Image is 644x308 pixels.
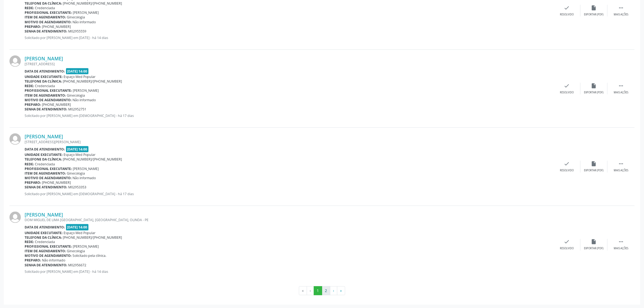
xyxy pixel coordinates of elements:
p: Solicitado por [PERSON_NAME] em [DEMOGRAPHIC_DATA] - há 17 dias [25,113,553,118]
i: check [564,239,570,245]
b: Preparo: [25,258,41,263]
div: Resolvido [560,247,574,251]
b: Data de atendimento: [25,69,65,74]
b: Profissional executante: [25,88,72,93]
div: Exportar (PDF) [584,169,604,172]
b: Motivo de agendamento: [25,20,72,24]
b: Profissional executante: [25,244,72,249]
span: Não informado [42,258,65,263]
span: [PHONE_NUMBER] [42,180,71,185]
span: Espaço Med Popular [64,152,96,157]
div: [STREET_ADDRESS][PERSON_NAME] [25,140,553,144]
span: Credenciada [35,84,55,88]
span: [PHONE_NUMBER] [42,24,71,29]
b: Item de agendamento: [25,249,66,254]
div: Exportar (PDF) [584,13,604,17]
i: insert_drive_file [591,239,597,245]
b: Item de agendamento: [25,171,66,176]
b: Item de agendamento: [25,93,66,98]
b: Telefone da clínica: [25,79,62,84]
b: Telefone da clínica: [25,157,62,162]
span: Espaço Med Popular [64,74,96,79]
i: check [564,5,570,11]
b: Rede: [25,6,34,10]
div: Resolvido [560,13,574,17]
b: Preparo: [25,24,41,29]
div: Mais ações [614,91,628,94]
img: img [9,133,21,145]
div: Mais ações [614,247,628,251]
b: Rede: [25,240,34,244]
span: [PERSON_NAME] [73,88,99,93]
b: Senha de atendimento: [25,185,67,189]
div: Resolvido [560,169,574,172]
b: Unidade executante: [25,231,63,235]
button: Go to page 2 [322,286,330,296]
p: Solicitado por [PERSON_NAME] em [DEMOGRAPHIC_DATA] - há 17 dias [25,192,553,196]
div: Exportar (PDF) [584,91,604,94]
span: Não informado [73,98,96,102]
b: Senha de atendimento: [25,107,67,112]
div: [STREET_ADDRESS] [25,62,553,66]
span: Credenciada [35,162,55,166]
span: M02952751 [68,107,87,112]
span: [PHONE_NUMBER]/[PHONE_NUMBER] [63,235,122,240]
b: Senha de atendimento: [25,263,67,268]
span: [PHONE_NUMBER]/[PHONE_NUMBER] [63,79,122,84]
span: Solicitado pela clínica. [73,254,107,258]
span: M02956672 [68,263,87,268]
i: check [564,161,570,167]
a: [PERSON_NAME] [25,212,63,218]
i: check [564,83,570,89]
div: DOM MIGUEL DE LIMA [GEOGRAPHIC_DATA], [GEOGRAPHIC_DATA], OLINDA - PE [25,218,553,222]
b: Rede: [25,84,34,88]
b: Senha de atendimento: [25,29,67,34]
button: Go to page 1 [314,286,322,296]
b: Preparo: [25,102,41,107]
span: [DATE] 14:00 [66,68,89,74]
span: [PERSON_NAME] [73,10,99,15]
img: img [9,212,21,223]
span: [PHONE_NUMBER]/[PHONE_NUMBER] [63,1,122,6]
span: [DATE] 14:00 [66,146,89,152]
span: [PHONE_NUMBER] [42,102,71,107]
span: M02955559 [68,29,87,34]
p: Solicitado por [PERSON_NAME] em [DATE] - há 14 dias [25,270,553,274]
b: Unidade executante: [25,152,63,157]
b: Telefone da clínica: [25,235,62,240]
span: Credenciada [35,240,55,244]
i:  [618,239,624,245]
b: Item de agendamento: [25,15,66,19]
b: Data de atendimento: [25,147,65,152]
i:  [618,161,624,167]
i: insert_drive_file [591,5,597,11]
div: Exportar (PDF) [584,247,604,251]
a: [PERSON_NAME] [25,55,63,61]
i: insert_drive_file [591,83,597,89]
b: Profissional executante: [25,10,72,15]
span: Ginecologia [67,171,85,176]
p: Solicitado por [PERSON_NAME] em [DATE] - há 14 dias [25,35,553,40]
b: Motivo de agendamento: [25,254,72,258]
div: Mais ações [614,13,628,17]
span: [PHONE_NUMBER]/[PHONE_NUMBER] [63,157,122,162]
b: Rede: [25,162,34,166]
button: Go to last page [337,286,345,296]
b: Profissional executante: [25,166,72,171]
span: Ginecologia [67,15,85,19]
a: [PERSON_NAME] [25,133,63,139]
b: Data de atendimento: [25,225,65,230]
b: Motivo de agendamento: [25,176,72,180]
b: Motivo de agendamento: [25,98,72,102]
b: Telefone da clínica: [25,1,62,6]
span: Ginecologia [67,93,85,98]
div: Mais ações [614,169,628,172]
span: Não informado [73,20,96,24]
span: M02953353 [68,185,87,189]
i:  [618,83,624,89]
span: Espaço Med Popular [64,231,96,235]
b: Preparo: [25,180,41,185]
span: [PERSON_NAME] [73,244,99,249]
span: [DATE] 14:00 [66,224,89,230]
button: Go to next page [330,286,337,296]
